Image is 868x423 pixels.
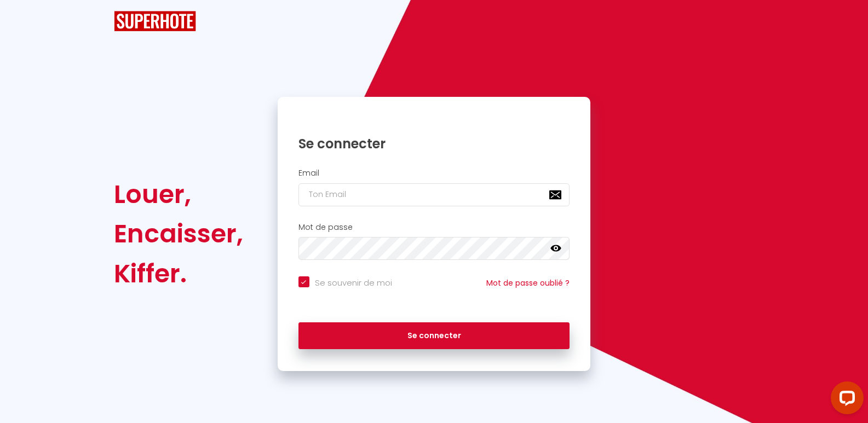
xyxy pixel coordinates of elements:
iframe: LiveChat chat widget [822,377,868,423]
div: Louer, [114,175,243,214]
h2: Email [298,169,570,178]
button: Se connecter [298,322,570,350]
img: SuperHote logo [114,11,196,31]
div: Kiffer. [114,254,243,293]
input: Ton Email [298,183,570,206]
div: Encaisser, [114,214,243,253]
h2: Mot de passe [298,223,570,232]
a: Mot de passe oublié ? [486,277,570,288]
h1: Se connecter [298,135,570,152]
